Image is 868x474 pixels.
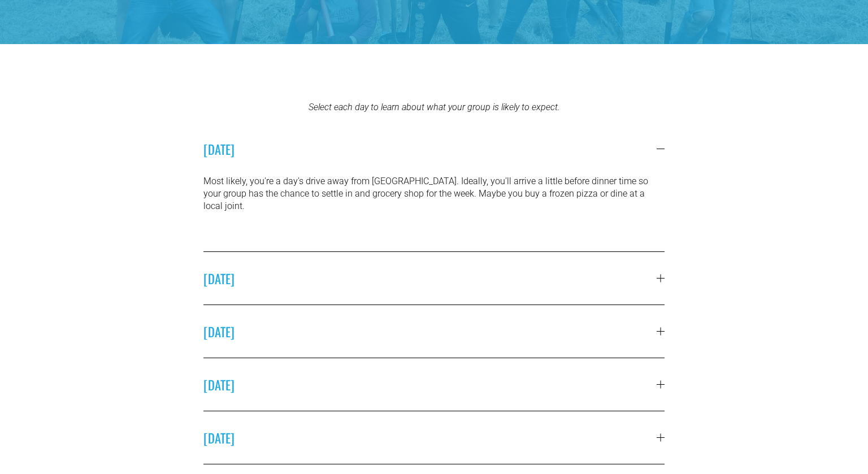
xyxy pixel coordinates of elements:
[203,269,657,288] span: [DATE]
[203,175,665,252] div: [DATE]
[203,140,657,158] span: [DATE]
[203,252,665,305] button: [DATE]
[309,102,560,112] em: Select each day to learn about what your group is likely to expect.
[203,358,665,411] button: [DATE]
[203,123,665,175] button: [DATE]
[203,175,665,213] p: Most likely, you're a day's drive away from [GEOGRAPHIC_DATA]. Ideally, you'll arrive a little be...
[203,322,657,341] span: [DATE]
[203,375,657,394] span: [DATE]
[203,428,657,447] span: [DATE]
[203,411,665,464] button: [DATE]
[203,305,665,358] button: [DATE]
